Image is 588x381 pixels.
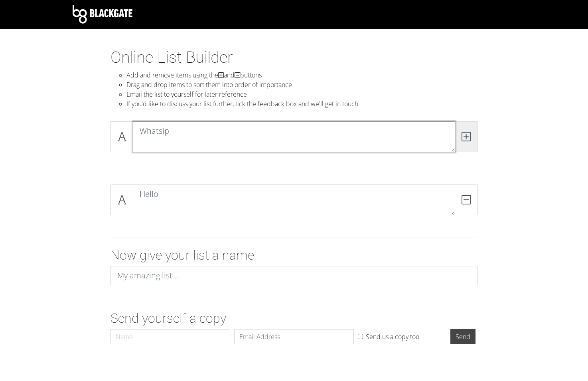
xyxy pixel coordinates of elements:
li: If you'd like to discuss your list further, tick the feedback box and we'll get in touch. [126,99,478,109]
input: Email Address [234,329,354,344]
input: Name [110,329,230,344]
input: My amazing list... [110,266,478,285]
h2: Now give your list a name [110,248,478,263]
li: Add and remove items using the and buttons [126,70,478,80]
li: Email the list to yourself for later reference [126,89,478,99]
h1: Online List Builder [110,48,478,67]
h2: Send yourself a copy [110,311,478,326]
input: Send [450,329,476,344]
li: Drag and drop items to sort them into order of importance [126,80,478,89]
label: Send us a copy too [366,332,419,341]
img: Blackgate [73,5,132,24]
